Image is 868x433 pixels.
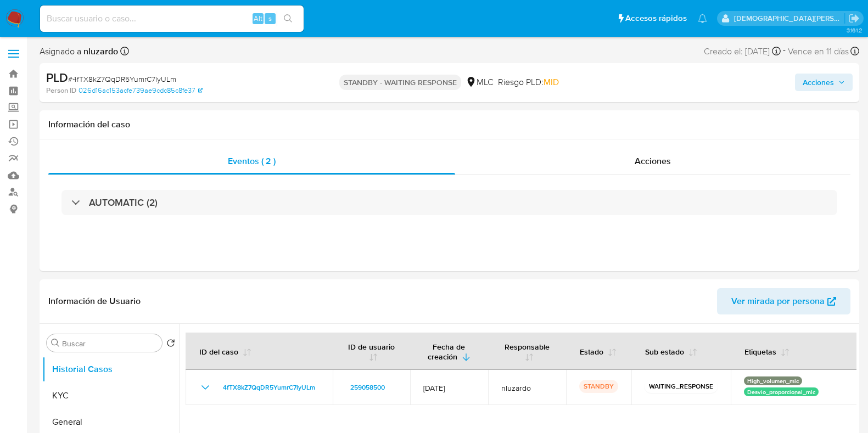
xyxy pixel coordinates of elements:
[81,45,118,58] b: nluzardo
[734,13,845,24] p: cristian.porley@mercadolibre.com
[89,196,158,209] h3: AUTOMATIC (2)
[848,13,860,24] a: Salir
[62,339,158,348] input: Buscar
[698,14,707,23] a: Notificaciones
[48,296,141,307] h1: Información de Usuario
[40,12,304,26] input: Buscar usuario o caso...
[277,11,299,26] button: search-icon
[254,13,262,24] span: Alt
[40,46,118,58] span: Asignado a
[68,74,176,85] span: # 4fTX8kZ7QqDR5YumrC7lyULm
[788,46,849,58] span: Vence en 11 días
[61,190,837,215] div: AUTOMATIC (2)
[731,288,825,314] span: Ver mirada por persona
[268,13,272,24] span: s
[544,76,559,88] span: MID
[625,13,687,24] span: Accesos rápidos
[79,86,203,95] a: 026d16ac153acfe739ae9cdc85c8fe37
[42,383,180,409] button: KYC
[717,288,850,314] button: Ver mirada por persona
[166,339,175,351] button: Volver al orden por defecto
[635,155,671,167] span: Acciones
[704,44,781,59] div: Creado el: [DATE]
[783,44,786,59] span: -
[498,76,559,88] span: Riesgo PLD:
[228,155,276,167] span: Eventos ( 2 )
[339,75,461,90] p: STANDBY - WAITING RESPONSE
[466,76,494,88] div: MLC
[795,74,853,91] button: Acciones
[42,356,180,383] button: Historial Casos
[51,339,60,347] button: Buscar
[48,119,850,130] h1: Información del caso
[803,74,834,91] span: Acciones
[46,86,76,95] b: Person ID
[46,69,68,86] b: PLD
